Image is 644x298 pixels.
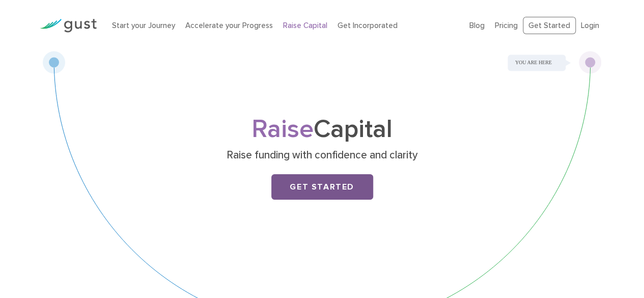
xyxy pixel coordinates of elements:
h1: Capital [121,118,523,141]
a: Blog [469,21,485,30]
a: Get Started [523,17,576,35]
a: Get Incorporated [338,21,398,30]
a: Accelerate your Progress [185,21,273,30]
span: Raise [251,114,314,144]
a: Raise Capital [283,21,327,30]
img: Gust Logo [40,19,97,33]
a: Pricing [495,21,518,30]
a: Login [581,21,599,30]
a: Get Started [271,174,373,200]
p: Raise funding with confidence and clarity [125,148,519,162]
a: Start your Journey [112,21,175,30]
